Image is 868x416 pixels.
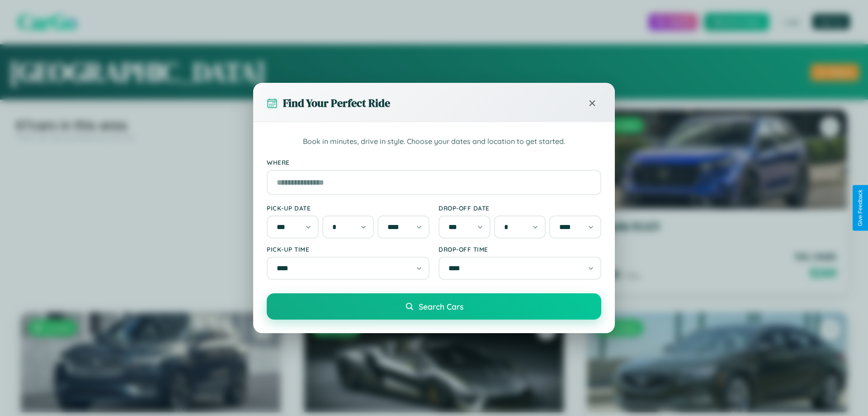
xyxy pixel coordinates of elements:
span: Search Cars [419,301,463,311]
label: Pick-up Time [267,245,429,253]
button: Search Cars [267,293,601,320]
label: Pick-up Date [267,204,429,212]
label: Drop-off Date [439,204,601,212]
label: Drop-off Time [439,245,601,253]
p: Book in minutes, drive in style. Choose your dates and location to get started. [267,136,601,148]
h3: Find Your Perfect Ride [283,96,390,110]
label: Where [267,158,601,166]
